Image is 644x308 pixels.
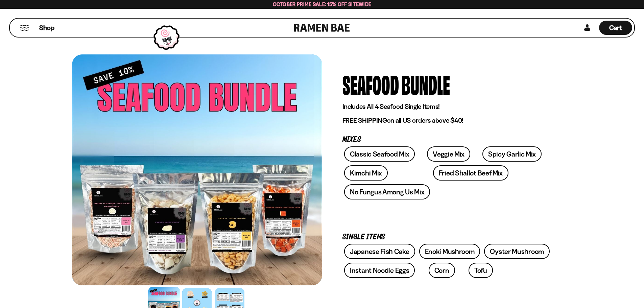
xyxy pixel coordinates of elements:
a: No Fungus Among Us Mix [344,184,430,199]
button: Mobile Menu Trigger [20,25,29,31]
div: Bundle [402,71,450,97]
a: Tofu [469,263,493,278]
span: October Prime Sale: 15% off Sitewide [273,1,372,7]
a: Enoki Mushroom [419,244,480,259]
strong: FREE SHIPPING [342,116,387,124]
p: Mixes [342,137,552,143]
a: Veggie Mix [427,146,470,162]
a: Shop [39,21,54,35]
p: Single Items [342,234,552,240]
a: Oyster Mushroom [484,244,550,259]
a: Japanese Fish Cake [344,244,415,259]
div: Cart [599,19,632,37]
div: Seafood [342,71,399,97]
a: Instant Noodle Eggs [344,263,415,278]
span: Shop [39,23,54,32]
p: Includes All 4 Seafood Single Items! [342,102,552,111]
a: Classic Seafood Mix [344,146,415,162]
span: Cart [609,24,622,32]
a: Corn [429,263,455,278]
a: Fried Shallot Beef Mix [433,165,508,181]
a: Spicy Garlic Mix [482,146,542,162]
a: Kimchi Mix [344,165,388,181]
p: on all US orders above $40! [342,116,552,125]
